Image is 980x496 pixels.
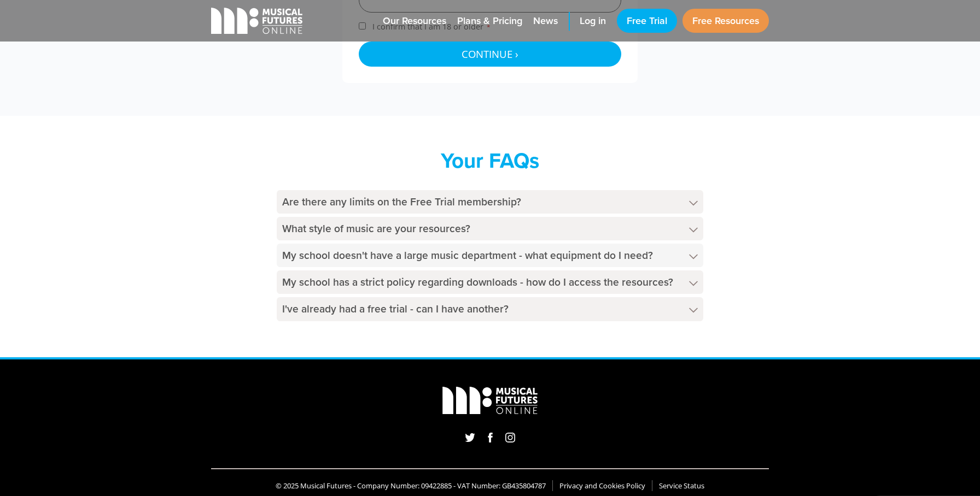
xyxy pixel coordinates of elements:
a: Twitter [462,429,479,445]
a: Free Trial [617,9,677,33]
a: Facebook [485,429,495,445]
span: Continue › [462,47,518,61]
h4: I've already had a free trial - can I have another? [277,297,703,321]
a: Privacy and Cookies Policy [559,481,645,491]
span: News [533,15,558,28]
h4: Are there any limits on the Free Trial membership? [277,190,703,214]
a: Instagram [502,429,518,445]
a: Service Status [659,481,704,491]
span: Plans & Pricing [457,15,522,28]
h2: Your FAQs [277,149,703,174]
button: Continue › [359,42,621,67]
h4: My school has a strict policy regarding downloads - how do I access the resources? [277,270,703,294]
h4: My school doesn't have a large music department - what equipment do I need? [277,244,703,267]
a: Free Resources [682,9,769,33]
span: Log in [580,15,606,28]
li: © 2025 Musical Futures - Company Number: 09422885 - VAT Number: GB435804787 [269,480,553,491]
span: Our Resources [383,15,446,28]
h4: What style of music are your resources? [277,217,703,240]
